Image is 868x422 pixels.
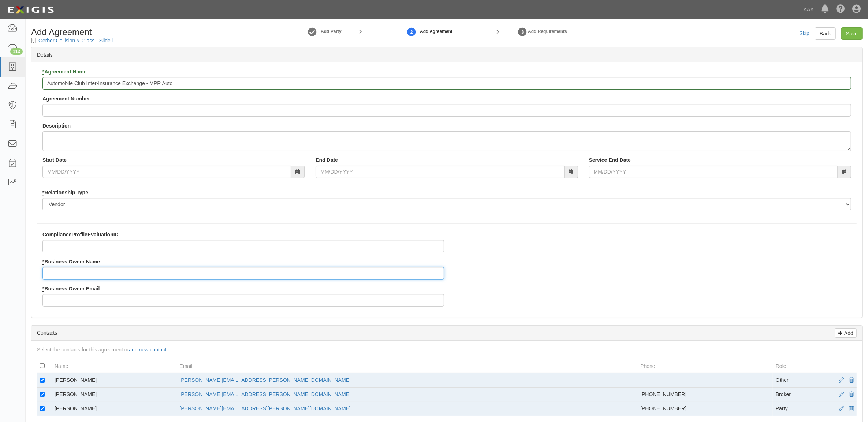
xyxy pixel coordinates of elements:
[42,69,44,75] abbr: required
[52,359,176,373] th: Name
[637,359,773,373] th: Phone
[42,285,100,292] label: Business Owner Email
[31,27,225,37] h1: Add Agreement
[528,29,567,34] strong: Add Requirements
[5,3,56,16] img: logo-5460c22ac91f19d4615b14bd174203de0afe785f0fc80cf4dbbc73dc1793850b.png
[589,156,631,164] label: Service End Date
[517,24,528,39] a: Set Requirements
[773,359,827,373] th: Role
[179,377,351,383] a: [PERSON_NAME][EMAIL_ADDRESS][PERSON_NAME][DOMAIN_NAME]
[42,231,119,238] label: ComplianceProfileEvaluationID
[31,47,862,62] div: Details
[179,391,351,397] a: [PERSON_NAME][EMAIL_ADDRESS][PERSON_NAME][DOMAIN_NAME]
[42,258,100,265] label: Business Owner Name
[42,156,67,164] label: Start Date
[42,189,88,196] label: Relationship Type
[42,166,291,178] input: MM/DD/YYYY
[129,347,166,353] a: add new contact
[842,329,853,337] p: Add
[42,122,71,129] label: Description
[773,373,827,388] td: Other
[800,2,817,17] a: AAA
[815,27,836,40] a: Back
[773,388,827,402] td: Broker
[406,28,417,37] strong: 2
[42,68,87,75] label: Agreement Name
[42,190,44,195] abbr: required
[316,156,338,164] label: End Date
[589,166,838,178] input: MM/DD/YYYY
[31,346,862,353] div: Select the contacts for this agreement or
[420,28,452,35] strong: Add Agreement
[800,30,809,36] a: Skip
[321,28,342,35] a: Add Party
[42,286,44,292] abbr: required
[637,402,773,416] td: [PHONE_NUMBER]
[10,48,23,55] div: 113
[176,359,637,373] th: Email
[42,95,90,102] label: Agreement Number
[179,406,351,411] a: [PERSON_NAME][EMAIL_ADDRESS][PERSON_NAME][DOMAIN_NAME]
[31,326,862,341] div: Contacts
[42,259,44,265] abbr: required
[773,402,827,416] td: Party
[406,24,417,39] a: Add Agreement
[841,27,863,40] input: Save
[52,388,176,402] td: [PERSON_NAME]
[836,5,845,14] i: Help Center - Complianz
[517,28,528,37] strong: 3
[38,38,113,43] a: Gerber Collision & Glass - Slidell
[52,402,176,416] td: [PERSON_NAME]
[52,373,176,388] td: [PERSON_NAME]
[835,328,857,338] a: Add
[637,388,773,402] td: [PHONE_NUMBER]
[321,29,342,34] strong: Add Party
[316,166,564,178] input: MM/DD/YYYY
